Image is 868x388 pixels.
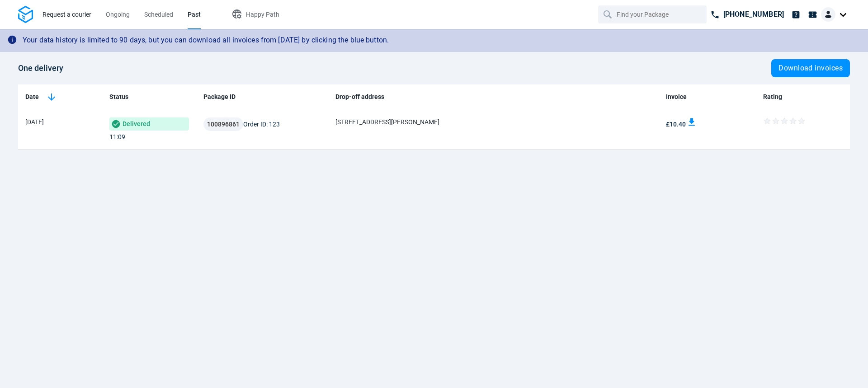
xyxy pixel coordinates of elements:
span: Invoice [666,92,687,102]
span: Date [25,92,39,102]
span: Package ID [203,92,236,102]
span: Status [109,92,128,102]
p: [PHONE_NUMBER] [723,9,784,20]
span: Ongoing [106,11,130,18]
th: Toggle SortBy [18,84,102,110]
span: [DATE] [25,118,44,126]
span: £10.40 [666,121,686,128]
span: Request a courier [42,11,91,18]
span: Delivered [109,117,189,131]
span: Rating [763,92,782,102]
span: Download invoices [778,65,843,72]
span: Happy Path [246,11,279,18]
span: [STREET_ADDRESS][PERSON_NAME] [335,118,439,126]
img: sorting [46,92,57,103]
input: Find your Package [617,6,690,23]
div: Your data history is limited to 90 days, but you can download all invoices from [DATE] by clickin... [23,32,389,49]
span: One delivery [18,63,63,73]
span: Drop-off address [335,92,384,102]
button: Download invoices [771,59,850,77]
img: Logo [18,6,33,23]
span: 11:09 [109,133,125,140]
span: 100896861 [207,121,240,127]
span: Scheduled [144,11,173,18]
button: 100896861 [203,117,243,131]
img: download invoice [687,117,696,126]
span: Past [188,11,201,18]
img: Client [821,7,835,22]
a: [PHONE_NUMBER] [707,5,788,23]
span: Order ID: 123 [243,121,280,128]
